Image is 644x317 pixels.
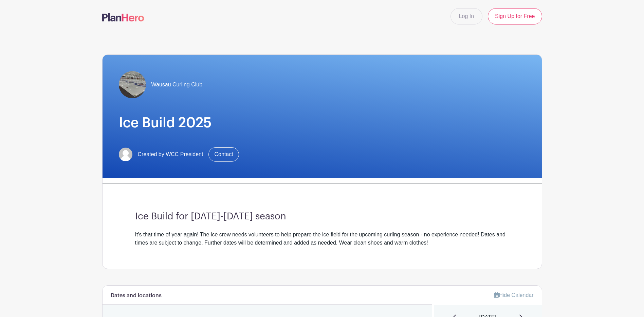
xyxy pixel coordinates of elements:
[135,211,509,222] h3: Ice Build for [DATE]-[DATE] season
[135,231,509,247] div: It's that time of year again! The ice crew needs volunteers to help prepare the ice field for the...
[138,150,203,158] span: Created by WCC President
[102,13,144,21] img: logo-507f7623f17ff9eddc593b1ce0a138ce2505c220e1c5a4e2b4648c50719b7d32.svg
[450,8,482,24] a: Log In
[488,8,542,24] a: Sign Up for Free
[111,293,162,299] h6: Dates and locations
[208,147,239,162] a: Contact
[494,292,533,298] a: Hide Calendar
[119,115,526,131] h1: Ice Build 2025
[119,71,146,98] img: WCC%20ice%20field.jpg
[119,148,132,161] img: default-ce2991bfa6775e67f084385cd625a349d9dcbb7a52a09fb2fda1e96e2d18dcdb.png
[151,81,203,89] span: Wausau Curling Club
